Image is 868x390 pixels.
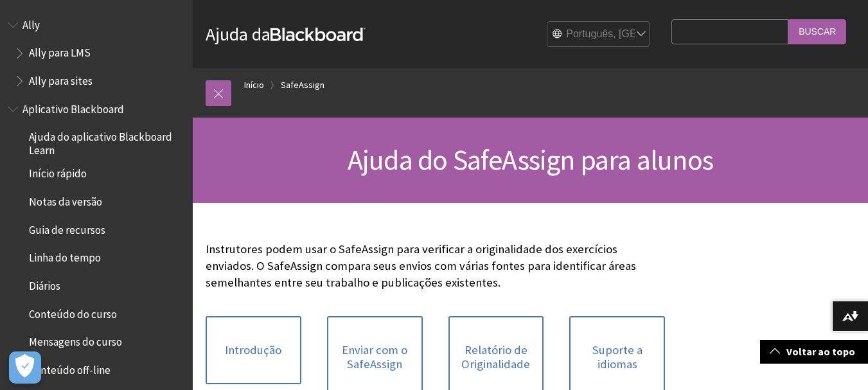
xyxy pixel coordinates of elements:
[29,275,60,292] span: Diários
[348,142,713,177] span: Ajuda do SafeAssign para alunos
[29,219,105,236] span: Guia de recursos
[788,19,846,44] input: Buscar
[270,28,366,41] strong: Blackboard
[29,191,102,208] span: Notas da versão
[22,98,124,116] span: Aplicativo Blackboard
[8,14,185,92] nav: Book outline for Anthology Ally Help
[29,70,93,87] span: Ally para sites
[29,332,122,349] span: Mensagens do curso
[281,77,324,93] a: SafeAssign
[22,14,40,31] span: Ally
[206,316,301,384] a: Introdução
[29,247,101,265] span: Linha do tempo
[244,77,264,93] a: Início
[29,359,111,377] span: Conteúdo off-line
[9,351,41,384] button: Abrir preferências
[206,241,665,292] p: Instrutores podem usar o SafeAssign para verificar a originalidade dos exercícios enviados. O Saf...
[29,127,184,157] span: Ajuda do aplicativo Blackboard Learn
[29,42,91,60] span: Ally para LMS
[29,303,117,321] span: Conteúdo do curso
[760,340,868,364] a: Voltar ao topo
[29,163,87,181] span: Início rápido
[547,22,650,48] select: Site Language Selector
[206,22,366,46] a: Ajuda daBlackboard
